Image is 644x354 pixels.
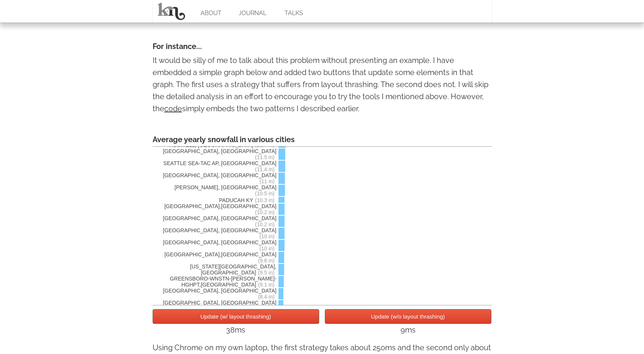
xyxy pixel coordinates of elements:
[258,282,275,288] span: (9.1 in)
[325,309,491,324] button: Update (w/o layout thrashing)
[258,270,275,276] span: (9.5 in)
[255,154,275,160] span: (11.5 in)
[153,309,319,324] button: Update (w/ layout thrashing)
[153,133,492,147] div: Average yearly snowfall in various cities
[153,264,277,276] span: [US_STATE][GEOGRAPHIC_DATA], [GEOGRAPHIC_DATA]
[153,251,277,264] span: [GEOGRAPHIC_DATA],[GEOGRAPHIC_DATA]
[153,300,277,312] span: [GEOGRAPHIC_DATA], [GEOGRAPHIC_DATA]
[153,215,277,227] span: [GEOGRAPHIC_DATA], [GEOGRAPHIC_DATA]
[164,104,182,113] a: code
[153,148,277,160] span: [GEOGRAPHIC_DATA], [GEOGRAPHIC_DATA]
[153,288,277,300] span: [GEOGRAPHIC_DATA], [GEOGRAPHIC_DATA]
[255,209,275,215] span: (10.2 in)
[153,276,277,288] span: GREENSBORO-WNSTN-[PERSON_NAME]-HGHPT,[GEOGRAPHIC_DATA]
[255,166,275,172] span: (11.4 in)
[255,221,275,227] span: (10.2 in)
[153,227,277,239] span: [GEOGRAPHIC_DATA], [GEOGRAPHIC_DATA]
[260,178,275,184] span: (11 in)
[153,324,319,336] div: 38ms
[153,40,492,52] h4: For instance...
[258,257,275,264] span: (9.8 in)
[258,294,275,300] span: (8.4 in)
[153,172,277,184] span: [GEOGRAPHIC_DATA], [GEOGRAPHIC_DATA]
[255,197,275,203] span: (10.3 in)
[260,233,275,239] span: (10 in)
[325,324,491,336] div: 9ms
[153,160,277,172] span: SEATTLE SEA-TAC AP, [GEOGRAPHIC_DATA]
[153,197,277,203] span: PADUCAH KY
[260,245,275,251] span: (10 in)
[153,184,277,196] span: [PERSON_NAME], [GEOGRAPHIC_DATA]
[255,190,275,196] span: (10.5 in)
[153,203,277,215] span: [GEOGRAPHIC_DATA],[GEOGRAPHIC_DATA]
[153,239,277,251] span: [GEOGRAPHIC_DATA], [GEOGRAPHIC_DATA]
[153,54,492,115] p: It would be silly of me to talk about this problem without presenting an example. I have embedded...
